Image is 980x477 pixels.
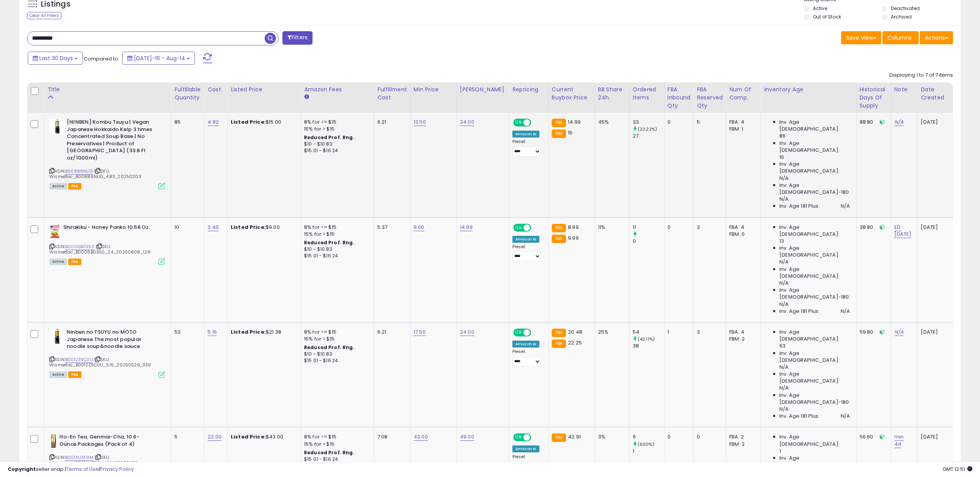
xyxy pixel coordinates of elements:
[552,129,566,138] small: FBA
[49,371,67,378] span: All listings currently available for purchase on Amazon
[8,466,134,473] div: seller snap | |
[860,329,885,336] div: 59.80
[512,131,539,138] div: Amazon AI
[779,392,850,406] span: Inv. Age [DEMOGRAPHIC_DATA]-180:
[779,448,781,455] span: 1
[208,433,221,441] a: 22.00
[860,433,885,440] div: 56.60
[304,449,355,456] b: Reduced Prof. Rng.
[39,54,73,62] span: Last 30 Days
[49,259,67,265] span: All listings currently available for purchase on Amazon
[841,203,850,210] span: N/A
[779,196,789,203] span: N/A
[304,344,355,351] b: Reduced Prof. Rng.
[568,339,582,346] span: 22.25
[49,119,65,134] img: 31yYJQzZ3lL._SL40_.jpg
[779,308,820,315] span: Inv. Age 181 Plus:
[304,141,368,148] div: $10 - $10.83
[779,133,786,139] span: 86
[729,224,755,231] div: FBA: 4
[460,118,474,126] a: 24.00
[28,52,83,65] button: Last 30 Days
[891,5,920,12] label: Deactivated
[304,224,368,231] div: 8% for <= $15
[49,329,165,377] div: ASIN:
[552,329,566,337] small: FBA
[568,328,582,336] span: 20.48
[633,343,664,349] div: 38
[134,54,185,62] span: [DATE]-16 - Aug-14
[779,385,789,391] span: N/A
[208,118,219,126] a: 4.82
[49,119,165,188] div: ASIN:
[231,328,266,336] b: Listed Price:
[67,119,161,163] b: [NINBEN] Kombu Tsuyu | Vegan Japanese Hokkaido Kelp 3 times Concentrated Soup Base | No Preservat...
[512,341,539,348] div: Amazon AI
[68,183,81,190] span: FBA
[697,86,723,110] div: FBA Reserved Qty
[779,301,789,308] span: N/A
[304,358,368,364] div: $15.01 - $16.24
[231,223,266,231] b: Listed Price:
[779,154,784,161] span: 16
[921,86,954,102] div: Date Created
[460,86,506,94] div: [PERSON_NAME]
[921,119,951,126] div: [DATE]
[729,433,755,440] div: FBA: 2
[779,245,850,259] span: Inv. Age [DEMOGRAPHIC_DATA]:
[860,86,888,110] div: Historical Days Of Supply
[921,433,951,440] div: [DATE]
[921,224,951,231] div: [DATE]
[414,328,426,336] a: 17.50
[65,168,93,175] a: B00886NLIG
[887,34,912,42] span: Columns
[568,118,581,126] span: 14.99
[514,224,524,231] span: ON
[49,433,57,449] img: 41StVnb72PL._SL40_.jpg
[231,329,295,336] div: $21.38
[208,328,217,336] a: 5.16
[231,433,295,440] div: $43.00
[779,238,784,245] span: 13
[568,433,581,440] span: 42.91
[697,433,720,440] div: 0
[943,465,972,473] span: 2025-09-15 12:51 GMT
[174,433,198,440] div: 5
[894,118,904,126] a: N/A
[841,413,850,420] span: N/A
[512,86,545,94] div: Repricing
[894,86,914,94] div: Note
[891,13,912,20] label: Archived
[813,5,827,12] label: Active
[514,329,524,336] span: ON
[598,119,623,126] div: 45%
[63,224,157,233] b: Shirakiku - Honey Panko 10.58 Oz.
[512,244,542,262] div: Preset:
[304,351,368,358] div: $10 - $10.83
[697,119,720,126] div: 5
[779,161,850,175] span: Inv. Age [DEMOGRAPHIC_DATA]:
[779,280,789,287] span: N/A
[304,239,355,246] b: Reduced Prof. Rng.
[779,364,789,371] span: N/A
[552,86,591,102] div: Current Buybox Price
[174,86,201,102] div: Fulfillable Quantity
[779,182,850,196] span: Inv. Age [DEMOGRAPHIC_DATA]-180:
[460,223,473,231] a: 14.99
[304,231,368,238] div: 15% for > $15
[667,86,691,110] div: FBA inbound Qty
[59,433,153,450] b: Ito-En Tea, Genmai-Cha, 10.6-Ounce Packages (Pack of 4)
[633,448,664,455] div: 1
[414,223,424,231] a: 9.00
[633,133,664,139] div: 27
[813,13,841,20] label: Out of Stock
[377,86,407,102] div: Fulfillment Cost
[514,119,524,126] span: ON
[377,329,404,336] div: 6.21
[304,134,355,141] b: Reduced Prof. Rng.
[460,328,474,336] a: 24.00
[100,465,134,473] a: Privacy Policy
[779,203,820,210] span: Inv. Age 181 Plus:
[633,238,664,245] div: 0
[47,86,168,94] div: Title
